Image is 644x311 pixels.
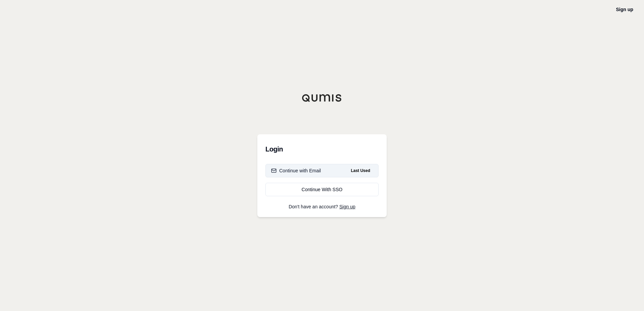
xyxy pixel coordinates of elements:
[265,142,379,156] h3: Login
[340,204,355,209] a: Sign up
[271,167,321,174] div: Continue with Email
[265,183,379,196] a: Continue With SSO
[302,94,342,102] img: Qumis
[265,204,379,209] p: Don't have an account?
[616,7,633,12] a: Sign up
[265,164,379,177] button: Continue with EmailLast Used
[348,167,373,175] span: Last Used
[271,186,373,193] div: Continue With SSO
